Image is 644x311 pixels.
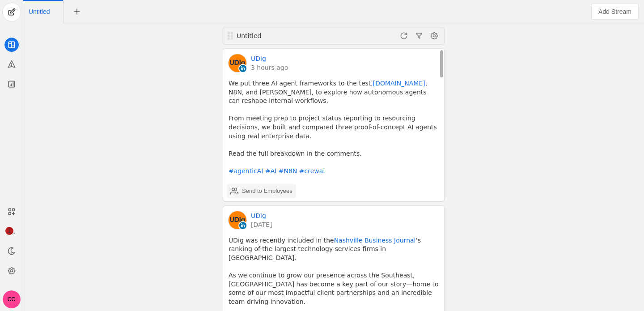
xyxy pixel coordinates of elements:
div: Untitled [237,31,343,40]
button: Add Stream [591,4,639,20]
button: CC [3,290,21,308]
img: cache [229,54,246,72]
a: Nashville Business Journal [334,237,416,244]
app-icon-button: New Tab [69,8,85,15]
a: UDig [251,54,266,63]
span: Add Stream [598,7,631,16]
button: Send to Employees [227,184,296,198]
a: UDig [251,211,266,220]
a: #agenticAI [229,167,263,175]
a: [DOMAIN_NAME] [373,80,425,87]
a: #crewai [299,167,325,175]
a: #N8N [279,167,297,175]
span: Click to edit name [29,9,50,15]
span: 1 [5,227,13,235]
a: #AI [265,167,276,175]
a: [DATE] [251,220,272,229]
img: cache [229,211,246,229]
div: Send to Employees [242,187,292,196]
a: 3 hours ago [251,63,288,72]
pre: We put three AI agent frameworks to the test, , N8N, and [PERSON_NAME], to explore how autonomous... [229,79,439,176]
